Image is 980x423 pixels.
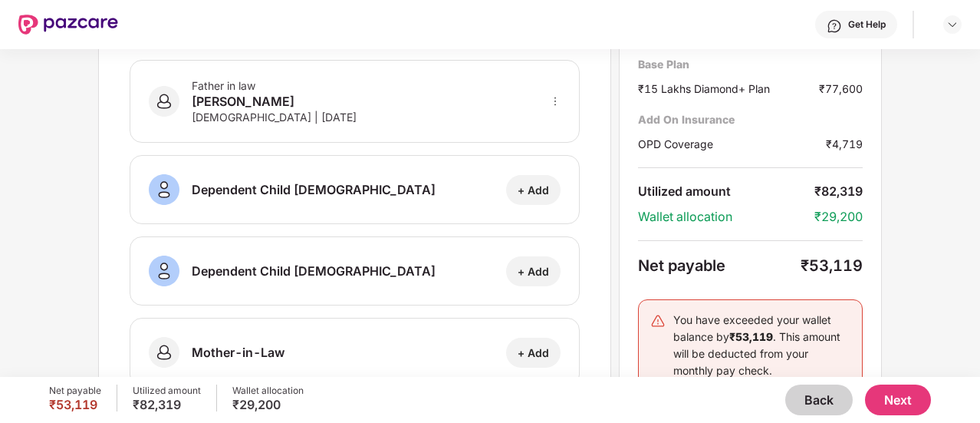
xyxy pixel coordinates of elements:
div: ₹82,319 [133,397,201,412]
div: Base Plan [638,57,863,71]
button: Back [785,385,853,415]
b: ₹53,119 [729,330,773,343]
div: + Add [518,183,549,197]
div: ₹53,119 [49,397,101,412]
div: ₹53,119 [801,256,863,275]
div: Dependent Child [DEMOGRAPHIC_DATA] [192,262,436,280]
img: New Pazcare Logo [18,15,118,35]
img: svg+xml;base64,PHN2ZyBpZD0iRHJvcGRvd24tMzJ4MzIiIHhtbG5zPSJodHRwOi8vd3d3LnczLm9yZy8yMDAwL3N2ZyIgd2... [946,18,959,31]
div: + Add [518,345,549,360]
div: Wallet allocation [638,209,814,225]
div: Add On Insurance [638,112,863,127]
div: Utilized amount [638,183,814,200]
div: ₹4,719 [826,136,863,152]
div: Mother-in-Law [192,343,284,362]
div: You have exceeded your wallet balance by . This amount will be deducted from your monthly pay check. [673,312,850,379]
div: ₹15 Lakhs Diamond+ Plan [638,81,819,97]
div: Get Help [848,18,886,31]
div: [PERSON_NAME] [192,92,357,111]
div: Net payable [638,256,801,275]
div: + Add [518,264,549,279]
div: Wallet allocation [232,385,304,397]
div: [DEMOGRAPHIC_DATA] | [DATE] [192,111,357,124]
div: OPD Coverage [638,136,826,152]
div: ₹29,200 [814,209,863,225]
img: svg+xml;base64,PHN2ZyB4bWxucz0iaHR0cDovL3d3dy53My5vcmcvMjAwMC9zdmciIHdpZHRoPSIyNCIgaGVpZ2h0PSIyNC... [650,313,666,329]
span: more [550,96,561,107]
div: ₹29,200 [232,397,304,412]
button: Next [865,385,931,415]
img: svg+xml;base64,PHN2ZyB3aWR0aD0iNDAiIGhlaWdodD0iNDAiIHZpZXdCb3g9IjAgMCA0MCA0MCIgZmlsbD0ibm9uZSIgeG... [149,86,179,117]
img: svg+xml;base64,PHN2ZyB3aWR0aD0iNDAiIGhlaWdodD0iNDAiIHZpZXdCb3g9IjAgMCA0MCA0MCIgZmlsbD0ibm9uZSIgeG... [149,174,179,205]
div: Utilized amount [133,385,201,397]
div: ₹77,600 [819,81,863,97]
img: svg+xml;base64,PHN2ZyB3aWR0aD0iNDAiIGhlaWdodD0iNDAiIHZpZXdCb3g9IjAgMCA0MCA0MCIgZmlsbD0ibm9uZSIgeG... [149,256,179,286]
div: Net payable [49,385,101,397]
div: ₹82,319 [814,183,863,200]
img: svg+xml;base64,PHN2ZyB3aWR0aD0iNDAiIGhlaWdodD0iNDAiIHZpZXdCb3g9IjAgMCA0MCA0MCIgZmlsbD0ibm9uZSIgeG... [149,337,179,368]
div: Dependent Child [DEMOGRAPHIC_DATA] [192,180,436,199]
div: Father in law [192,79,357,92]
img: svg+xml;base64,PHN2ZyBpZD0iSGVscC0zMngzMiIgeG1sbnM9Imh0dHA6Ly93d3cudzMub3JnLzIwMDAvc3ZnIiB3aWR0aD... [827,18,842,34]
